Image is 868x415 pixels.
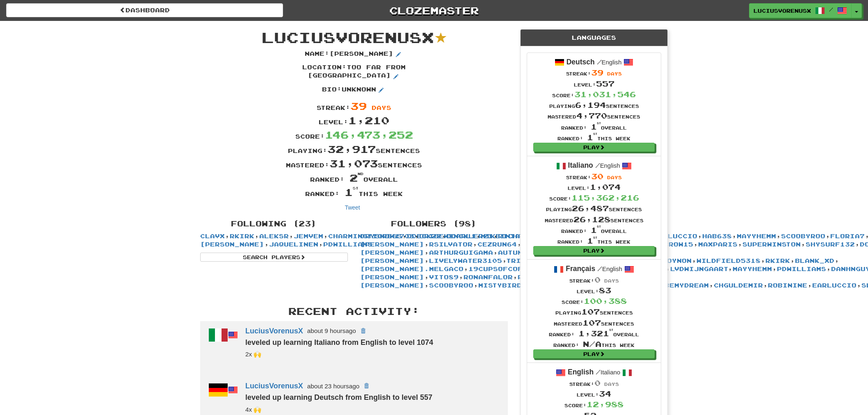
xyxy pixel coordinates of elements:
[574,90,636,99] span: 31,031,546
[6,3,283,17] a: Dashboard
[360,265,464,272] a: [PERSON_NAME].Melgaco
[194,142,514,156] div: Playing: sentences
[549,274,639,285] div: Streak:
[777,265,826,272] a: pdwilliams
[345,204,360,211] a: Tweet
[587,400,624,409] span: 12,988
[360,220,508,228] h4: Followers (98)
[609,328,613,331] sup: st
[548,67,640,78] div: Streak:
[194,156,514,171] div: Mastered: sentences
[194,113,514,128] div: Level:
[345,186,359,198] span: 1
[349,171,363,184] span: 2
[307,383,360,390] small: about 23 hours ago
[573,215,610,224] span: 26,128
[548,132,640,143] div: Ranked: this week
[587,133,597,142] span: 1
[545,235,644,246] div: Ranked: this week
[597,58,602,66] span: /
[477,241,517,248] a: Cezrun64
[591,226,601,235] span: 1
[548,78,640,89] div: Level:
[597,59,622,66] small: English
[599,286,611,295] span: 83
[581,307,600,316] span: 107
[545,203,644,214] div: Playing sentences
[549,328,639,339] div: Ranked: overall
[533,246,655,255] a: Play
[468,265,537,272] a: 19cupsofcoffee
[360,274,424,280] a: [PERSON_NAME]
[259,233,289,239] a: aleksr
[360,233,414,239] a: DrySnow1703
[419,233,493,239] a: OribeWinckler21
[749,3,852,18] a: LuciusVorenusX /
[549,317,639,328] div: Mastered sentences
[305,50,403,59] p: Name : [PERSON_NAME]
[360,257,424,264] a: [PERSON_NAME]
[323,241,372,248] a: pdwilliams
[548,100,640,110] div: Playing sentences
[353,186,359,190] sup: st
[594,275,601,284] span: 0
[498,249,592,256] a: AutumnSnowflake6631
[245,382,303,390] a: LuciusVorenusX
[596,368,601,376] span: /
[781,233,825,239] a: Scoobyroo
[593,132,597,135] sup: st
[737,233,776,239] a: MAYYHEMM
[607,175,622,180] span: days
[200,306,508,317] h3: Recent Activity:
[200,233,225,239] a: clavx
[568,161,593,169] strong: Italiano
[568,368,594,376] strong: English
[245,326,303,335] a: LuciusVorenusX
[584,296,627,306] span: 100,388
[200,241,264,248] a: [PERSON_NAME]
[597,225,601,228] sup: st
[200,253,348,262] a: Search Players
[576,111,607,120] span: 4,770
[553,399,635,410] div: Score:
[653,233,697,239] a: Earluccio
[548,110,640,121] div: Mastered sentences
[360,249,424,256] a: [PERSON_NAME]
[545,171,644,182] div: Streak:
[765,257,790,264] a: rkirk
[478,282,541,289] a: MistyBird1868
[194,185,514,199] div: Ranked: this week
[830,233,865,239] a: Floria7
[533,349,655,358] a: Play
[698,241,738,248] a: MaxParis
[307,327,356,334] small: about 9 hours ago
[582,318,601,327] span: 107
[742,241,801,248] a: superwinston
[566,58,595,66] strong: Deutsch
[328,233,402,239] a: CharmingTigress
[702,233,732,239] a: hab638
[545,182,644,192] div: Level:
[507,257,550,264] a: Trieste02
[548,121,640,132] div: Ranked: overall
[697,257,761,264] a: WildField5318
[575,100,606,109] span: 6,194
[464,274,513,280] a: RonanFalor
[327,143,376,155] span: 32,917
[294,233,323,239] a: JemVem
[322,85,386,95] p: Bio : Unknown
[545,214,644,225] div: Mastered sentences
[604,278,619,283] span: days
[599,389,611,398] span: 34
[812,282,857,289] a: Earluccio
[429,282,473,289] a: Scoobyroo
[521,30,667,46] div: Languages
[295,3,572,18] a: Clozemaster
[806,241,855,248] a: ShySurf132
[348,114,389,126] span: 1,210
[572,204,609,213] span: 26,487
[604,381,619,387] span: days
[597,266,622,272] small: English
[665,282,709,289] a: bemydream
[372,104,391,111] span: days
